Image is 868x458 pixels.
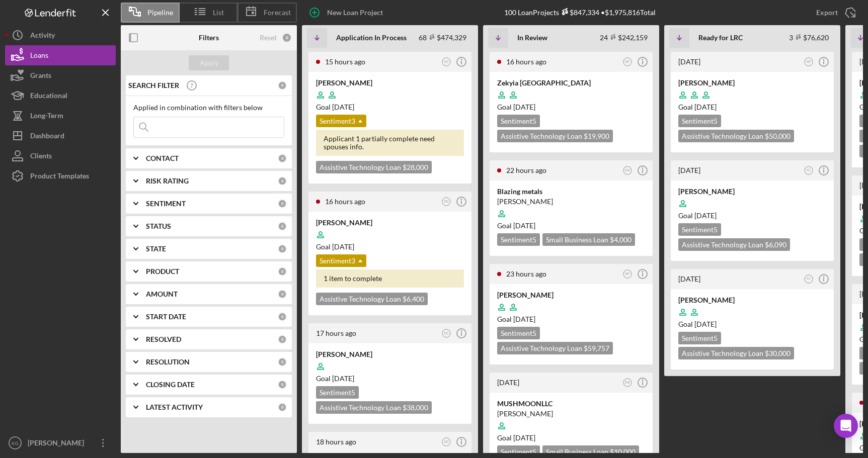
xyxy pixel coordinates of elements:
button: Long-Term [5,106,116,126]
span: Forecast [264,9,291,17]
a: [DATE]FC[PERSON_NAME]Goal [DATE]Sentiment5Assistive Technology Loan $30,000 [669,267,835,371]
b: STATUS [146,222,171,230]
b: LATEST ACTIVITY [146,403,203,411]
div: [PERSON_NAME] [316,78,464,88]
b: Filters [199,34,219,42]
div: Assistive Technology Loan [678,130,794,142]
button: Apply [189,55,229,70]
button: Export [806,3,863,23]
div: 0 [278,267,287,276]
a: 15 hours agoNG[PERSON_NAME]Goal [DATE]Sentiment3Applicant 1 partially complete need spouses info.... [307,50,473,185]
div: 0 [278,357,287,367]
div: 100 Loan Projects • $1,975,816 Total [504,8,656,17]
button: KG[PERSON_NAME] [5,433,116,453]
div: Applied in combination with filters below [133,104,284,112]
a: 16 hours agoNG[PERSON_NAME]Goal [DATE]Sentiment31 item to completeAssistive Technology Loan $6,400 [307,190,473,317]
b: CLOSING DATE [146,381,195,389]
div: Sentiment 5 [497,327,540,339]
a: [DATE]FC[PERSON_NAME]Goal [DATE]Sentiment5Assistive Technology Loan $6,090 [669,159,835,262]
div: Assistive Technology Loan [316,161,432,173]
time: 2025-10-14 17:04 [506,166,546,174]
time: 11/13/2025 [332,374,354,383]
div: Assistive Technology Loan [316,293,428,305]
time: 11/13/2025 [513,221,535,230]
div: Applicant 1 partially complete need spouses info. [316,130,464,156]
span: Goal [316,374,354,383]
div: MUSHMOONLLC [497,399,645,409]
div: 0 [278,199,287,208]
div: Assistive Technology Loan [497,130,613,142]
div: Grants [30,65,51,88]
div: [PERSON_NAME] [316,349,464,359]
div: Sentiment 5 [678,332,721,344]
div: Assistive Technology Loan [316,401,432,414]
time: 11/17/2025 [513,433,535,442]
div: 0 [278,81,287,90]
span: Goal [316,103,354,111]
time: 11/08/2025 [694,211,717,220]
button: Educational [5,85,116,106]
time: 11/06/2025 [694,320,717,328]
text: FC [807,277,811,281]
div: Loans [30,45,48,68]
button: New Loan Project [302,3,393,23]
b: SEARCH FILTER [128,81,179,89]
div: 0 [278,380,287,389]
div: New Loan Project [327,3,383,23]
button: MF [621,55,635,69]
time: 2025-10-11 00:01 [678,166,700,174]
text: MF [625,60,629,63]
div: [PERSON_NAME] [25,433,91,455]
time: 2025-10-10 17:40 [678,274,700,283]
div: Sentiment 5 [497,445,540,458]
time: 2025-10-15 00:03 [325,197,365,206]
button: Clients [5,146,116,166]
button: Activity [5,25,116,45]
b: SENTIMENT [146,200,186,208]
a: Dashboard [5,126,116,146]
time: 2025-10-14 21:25 [316,437,356,446]
div: Product Templates [30,166,89,189]
button: Loans [5,45,116,65]
span: $50,000 [765,132,791,140]
b: In Review [517,34,547,42]
div: Zekyia [GEOGRAPHIC_DATA] [497,78,645,88]
div: Dashboard [30,126,64,148]
text: EW [625,381,630,384]
div: 0 [278,290,287,299]
div: 0 [278,335,287,344]
text: FC [807,168,811,172]
a: 17 hours agoNG[PERSON_NAME]Goal [DATE]Sentiment5Assistive Technology Loan $38,000 [307,322,473,425]
div: 68 $474,329 [419,33,466,42]
a: 22 hours agoEWBlazing metals[PERSON_NAME]Goal [DATE]Sentiment5Small Business Loan $4,000 [488,159,654,257]
time: 11/05/2025 [332,103,354,111]
div: Apply [200,55,218,70]
div: Long-Term [30,106,63,128]
div: Sentiment 5 [497,233,540,246]
span: Goal [497,221,535,230]
div: Reset [260,34,277,42]
b: Application In Process [336,34,407,42]
time: 2025-10-14 22:52 [316,329,356,337]
button: Product Templates [5,166,116,186]
text: MF [625,272,629,276]
button: NG [440,195,453,209]
div: Open Intercom Messenger [834,414,858,438]
time: 2025-10-14 17:01 [506,269,546,278]
text: NG [444,60,449,63]
span: $28,000 [403,163,428,171]
text: EW [625,168,630,172]
time: 10/22/2025 [694,103,717,111]
b: STATE [146,245,166,253]
time: 2025-10-12 19:24 [678,57,700,66]
b: RESOLUTION [146,358,190,366]
span: Goal [678,320,717,328]
button: NG [440,435,453,449]
a: 23 hours agoMF[PERSON_NAME]Goal [DATE]Sentiment5Assistive Technology Loan $59,757 [488,262,654,366]
b: AMOUNT [146,290,178,298]
div: 3 $76,620 [789,33,829,42]
button: MF [621,267,635,281]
